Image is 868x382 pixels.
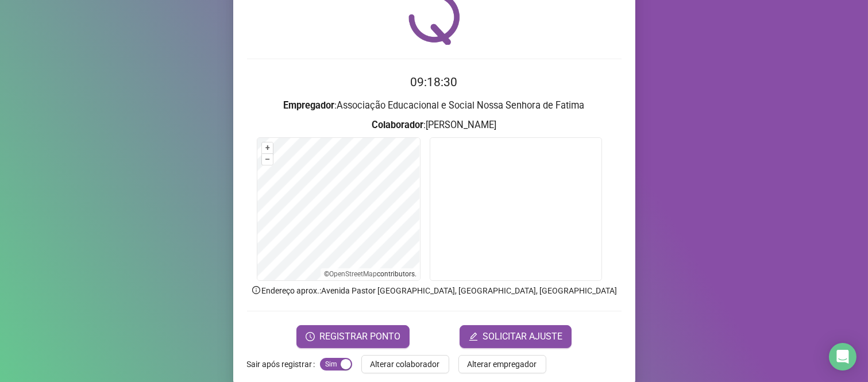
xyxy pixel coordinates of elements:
[296,325,410,348] button: REGISTRAR PONTO
[324,270,416,278] li: © contributors.
[247,118,622,133] h3: : [PERSON_NAME]
[306,332,315,341] span: clock-circle
[262,154,273,165] button: –
[247,284,622,297] p: Endereço aprox. : Avenida Pastor [GEOGRAPHIC_DATA], [GEOGRAPHIC_DATA], [GEOGRAPHIC_DATA]
[247,98,622,113] h3: : Associação Educacional e Social Nossa Senhora de Fatima
[251,285,261,295] span: info-circle
[372,119,423,130] strong: Colaborador
[247,355,320,373] label: Sair após registrar
[483,330,562,344] span: SOLICITAR AJUSTE
[371,358,440,371] span: Alterar colaborador
[284,100,335,111] strong: Empregador
[458,355,546,373] button: Alterar empregador
[460,325,572,348] button: editSOLICITAR AJUSTE
[361,355,449,373] button: Alterar colaborador
[329,270,377,278] a: OpenStreetMap
[829,343,857,371] div: Open Intercom Messenger
[262,142,273,153] button: +
[469,332,478,341] span: edit
[468,358,537,371] span: Alterar empregador
[319,330,400,344] span: REGISTRAR PONTO
[411,75,458,89] time: 09:18:30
